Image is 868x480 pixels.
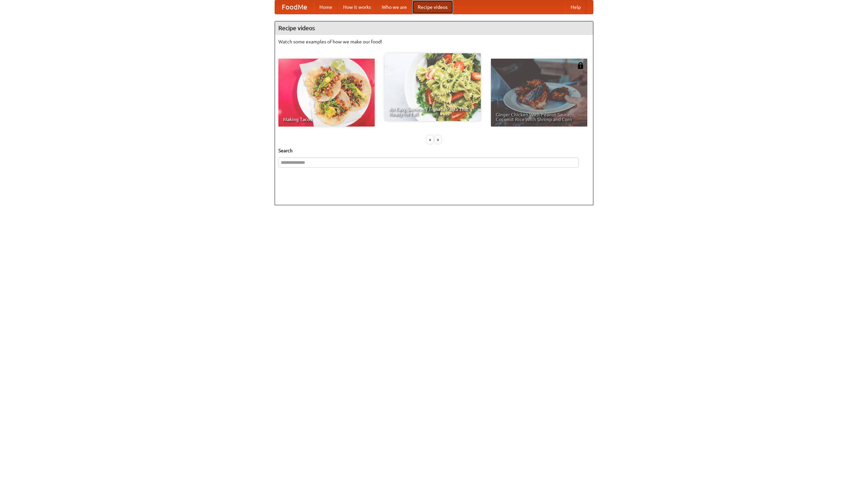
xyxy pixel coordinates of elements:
h5: Search [278,147,590,154]
h4: Recipe videos [275,21,593,35]
a: How it works [338,0,376,14]
a: Recipe videos [412,0,453,14]
div: « [427,135,433,144]
span: Making Tacos [283,117,370,122]
a: An Easy, Summery Tomato Pasta That's Ready for Fall [384,53,481,121]
img: 483408.png [577,62,584,69]
p: Watch some examples of how we make our food! [278,38,590,45]
a: Who we are [376,0,412,14]
a: Help [565,0,586,14]
a: Home [314,0,338,14]
a: FoodMe [275,0,314,14]
div: » [435,135,441,144]
span: An Easy, Summery Tomato Pasta That's Ready for Fall [389,107,476,116]
a: Making Tacos [278,59,375,127]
